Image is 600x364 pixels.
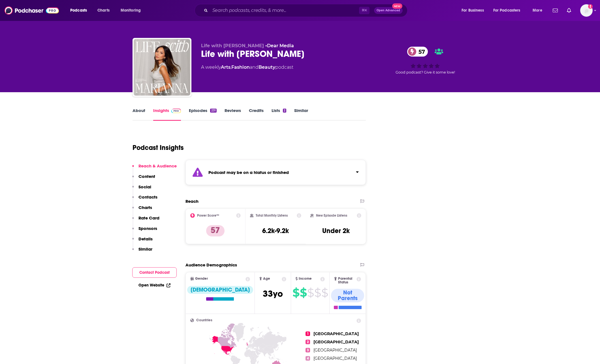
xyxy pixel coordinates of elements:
a: Open Website [138,283,170,288]
span: Countries [196,318,212,322]
span: For Podcasters [493,7,520,14]
span: [GEOGRAPHIC_DATA] [313,348,357,353]
span: and [250,64,259,70]
span: $ [314,288,321,297]
a: Show notifications dropdown [550,6,560,15]
span: [GEOGRAPHIC_DATA] [313,339,359,344]
span: Podcasts [70,7,87,14]
span: 2 [306,340,310,344]
span: Age [263,277,270,281]
div: Search podcasts, credits, & more... [200,4,413,17]
button: Rate Card [132,215,159,226]
p: 57 [206,225,225,236]
span: $ [307,288,314,297]
span: [GEOGRAPHIC_DATA] [313,356,357,361]
a: Beauty [259,64,275,70]
button: Similar [132,246,152,257]
img: Podchaser Pro [171,109,181,113]
a: InsightsPodchaser Pro [153,108,181,121]
span: Logged in as jennevievef [580,4,593,17]
img: User Profile [580,4,593,17]
span: Parental Status [338,277,356,284]
div: 2 [283,109,286,113]
h2: Reach [185,199,198,204]
span: 4 [306,356,310,361]
p: Content [138,174,155,179]
button: Content [132,174,155,184]
div: 57Good podcast? Give it some love! [383,43,468,78]
a: 57 [407,47,428,57]
button: Details [132,236,153,247]
a: About [133,108,145,121]
a: Similar [294,108,308,121]
p: Similar [138,246,152,252]
a: Credits [249,108,264,121]
span: $ [321,288,328,297]
p: Reach & Audience [138,163,177,169]
span: [GEOGRAPHIC_DATA] [313,331,359,336]
span: Charts [97,7,110,14]
a: Show notifications dropdown [565,6,573,15]
button: open menu [66,6,94,15]
section: Click to expand status details [185,160,366,185]
img: Podchaser - Follow, Share and Rate Podcasts [5,5,59,16]
span: 57 [413,47,428,57]
a: Reviews [225,108,241,121]
button: Sponsors [132,226,157,236]
span: For Business [462,7,484,14]
h3: Under 2k [322,227,350,235]
span: Open Advanced [377,9,400,12]
h2: Power Score™ [197,214,219,217]
div: 231 [210,109,216,113]
p: Contacts [138,194,157,200]
span: • [265,43,294,48]
h2: Audience Demographics [185,262,237,268]
span: Monitoring [121,7,141,14]
p: Sponsors [138,226,157,231]
button: Open AdvancedNew [374,7,403,14]
h1: Podcast Insights [133,143,184,152]
p: Charts [138,205,152,210]
div: A weekly podcast [201,64,293,71]
span: 33 yo [263,288,283,299]
span: Gender [195,277,208,281]
button: Show profile menu [580,4,593,17]
img: Life with Marianna [134,39,190,96]
button: Charts [132,205,152,215]
button: Social [132,184,151,195]
span: ⌘ K [359,7,370,14]
p: Rate Card [138,215,159,221]
a: Lists2 [272,108,286,121]
span: 1 [306,331,310,336]
button: Reach & Audience [132,163,177,174]
p: Details [138,236,153,242]
a: Arts [221,64,230,70]
div: [DEMOGRAPHIC_DATA] [187,286,253,294]
svg: Add a profile image [588,4,593,9]
h3: 6.2k-9.2k [262,227,289,235]
span: 3 [306,348,310,352]
p: Social [138,184,151,189]
span: , [230,64,231,70]
span: $ [292,288,299,297]
button: open menu [490,6,529,15]
span: Good podcast? Give it some love! [396,70,455,74]
span: $ [300,288,307,297]
button: open menu [458,6,491,15]
div: Not Parents [331,289,364,302]
a: Dear Media [267,43,294,48]
strong: Podcast may be on a hiatus or finished [208,170,289,175]
button: open menu [529,6,549,15]
a: Episodes231 [189,108,216,121]
span: New [392,3,402,9]
a: Charts [94,6,113,15]
button: Contacts [132,194,157,205]
button: Contact Podcast [132,267,177,278]
a: Fashion [231,64,250,70]
h2: New Episode Listens [316,214,347,217]
span: More [533,7,542,14]
input: Search podcasts, credits, & more... [210,6,359,15]
span: Life with [PERSON_NAME] [201,43,264,48]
